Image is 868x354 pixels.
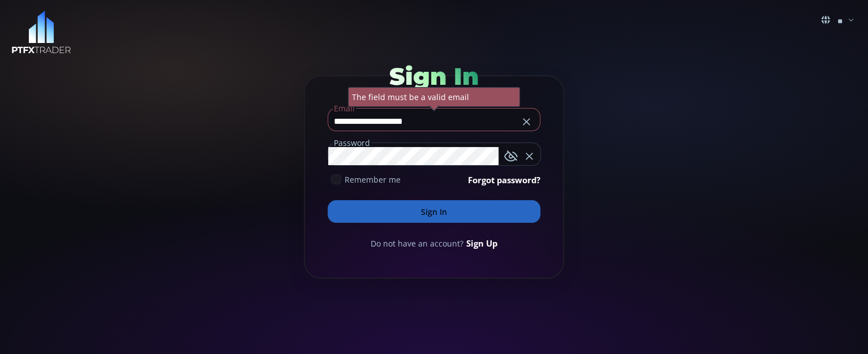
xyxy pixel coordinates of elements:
[389,62,479,91] span: Sign In
[328,200,540,223] button: Sign In
[466,237,497,249] a: Sign Up
[11,11,71,54] img: LOGO
[348,87,520,107] div: The field must be a valid email
[468,174,540,186] a: Forgot password?
[328,237,540,249] div: Do not have an account?
[345,174,401,185] span: Remember me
